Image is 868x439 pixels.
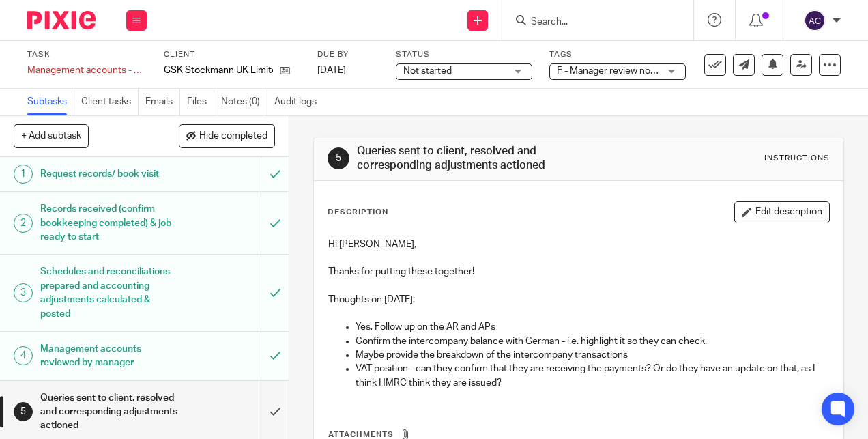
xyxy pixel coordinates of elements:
[328,293,828,307] p: Thoughts on [DATE]:
[357,144,608,173] h1: Queries sent to client, resolved and corresponding adjustments actioned
[145,89,180,115] a: Emails
[27,89,74,115] a: Subtasks
[40,388,178,436] h1: Queries sent to client, resolved and corresponding adjustments actioned
[328,207,388,218] p: Description
[40,199,178,247] h1: Records received (confirm bookkeeping completed) & job ready to start
[317,66,346,75] span: [DATE]
[14,283,33,302] div: 3
[396,49,532,60] label: Status
[27,63,147,77] div: Management accounts - Monthly
[356,320,828,334] p: Yes, Follow up on the AR and APs
[14,214,33,233] div: 2
[403,66,452,76] span: Not started
[530,16,652,29] input: Search
[317,49,379,60] label: Due by
[557,66,727,76] span: F - Manager review notes to be actioned
[40,261,178,324] h1: Schedules and reconciliations prepared and accounting adjustments calculated & posted
[164,63,273,77] p: GSK Stockmann UK Limited
[274,89,323,115] a: Audit logs
[356,335,828,348] p: Confirm the intercompany balance with German - i.e. highlight it so they can check.
[328,147,349,169] div: 5
[804,10,826,31] img: svg%3E
[14,346,33,365] div: 4
[734,201,830,223] button: Edit description
[14,402,33,421] div: 5
[328,265,828,279] p: Thanks for putting these together!
[328,238,828,251] p: Hi [PERSON_NAME],
[40,339,178,373] h1: Management accounts reviewed by manager
[187,89,214,115] a: Files
[14,124,89,147] button: + Add subtask
[164,49,300,60] label: Client
[40,164,178,184] h1: Request records/ book visit
[179,124,275,147] button: Hide completed
[764,153,830,164] div: Instructions
[81,89,139,115] a: Client tasks
[27,49,147,60] label: Task
[356,348,828,362] p: Maybe provide the breakdown of the intercompany transactions
[356,362,828,390] p: VAT position - can they confirm that they are receiving the payments? Or do they have an update o...
[549,49,686,60] label: Tags
[328,431,394,438] span: Attachments
[14,165,33,184] div: 1
[199,131,267,142] span: Hide completed
[27,11,96,29] img: Pixie
[221,89,267,115] a: Notes (0)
